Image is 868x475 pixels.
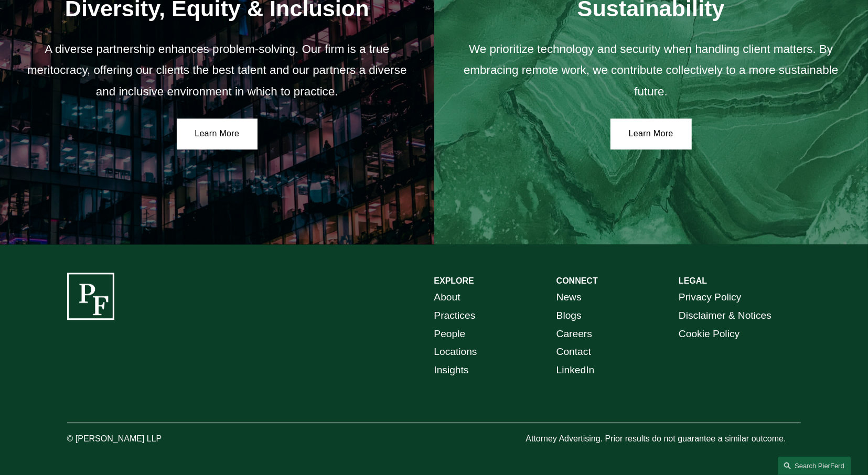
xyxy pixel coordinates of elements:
strong: EXPLORE [434,276,474,285]
p: Attorney Advertising. Prior results do not guarantee a similar outcome. [526,431,801,447]
a: Learn More [610,118,692,150]
a: LinkedIn [556,361,595,380]
strong: LEGAL [679,276,707,285]
a: Insights [434,361,469,380]
a: Blogs [556,307,582,325]
a: Careers [556,325,592,343]
a: People [434,325,466,343]
a: Disclaimer & Notices [679,307,771,325]
strong: CONNECT [556,276,598,285]
a: Practices [434,307,476,325]
a: Locations [434,343,477,361]
p: We prioritize technology and security when handling client matters. By embracing remote work, we ... [460,39,842,102]
a: Privacy Policy [679,288,741,307]
p: A diverse partnership enhances problem-solving. Our firm is a true meritocracy, offering our clie... [26,39,408,102]
a: News [556,288,582,307]
a: Contact [556,343,591,361]
p: © [PERSON_NAME] LLP [67,431,220,447]
a: Cookie Policy [679,325,740,343]
a: Learn More [177,118,258,150]
a: About [434,288,460,307]
a: Search this site [778,457,851,475]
